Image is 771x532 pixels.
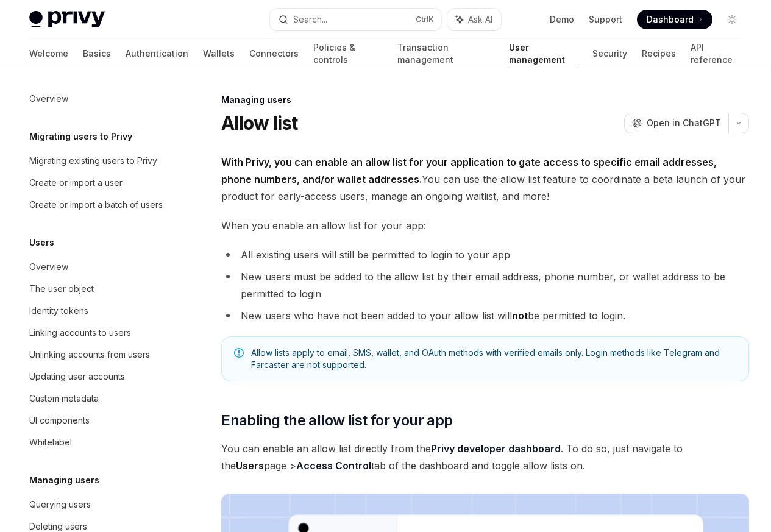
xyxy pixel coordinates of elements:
[20,150,176,172] a: Migrating existing users to Privy
[221,217,749,234] span: When you enable an allow list for your app:
[29,497,91,512] div: Querying users
[20,256,176,278] a: Overview
[126,39,188,68] a: Authentication
[647,13,694,26] span: Dashboard
[29,235,54,250] h5: Users
[83,39,111,68] a: Basics
[637,10,712,29] a: Dashboard
[20,410,176,431] a: UI components
[29,391,99,406] div: Custom metadata
[221,154,749,205] span: You can use the allow list feature to coordinate a beta launch of your product for early-access u...
[20,344,176,366] a: Unlinking accounts from users
[20,194,176,216] a: Create or import a batch of users
[29,473,99,488] h5: Managing users
[29,154,157,168] div: Migrating existing users to Privy
[592,39,627,68] a: Security
[221,112,298,134] h1: Allow list
[221,440,749,474] span: You can enable an allow list directly from the . To do so, just navigate to the page > tab of the...
[20,388,176,410] a: Custom metadata
[29,325,131,340] div: Linking accounts to users
[29,282,94,296] div: The user object
[29,39,68,68] a: Welcome
[251,347,736,371] span: Allow lists apply to email, SMS, wallet, and OAuth methods with verified emails only. Login metho...
[221,156,717,185] strong: With Privy, you can enable an allow list for your application to gate access to specific email ad...
[203,39,235,68] a: Wallets
[221,94,749,106] div: Managing users
[431,442,561,455] a: Privy developer dashboard
[313,39,383,68] a: Policies & controls
[221,268,749,302] li: New users must be added to the allow list by their email address, phone number, or wallet address...
[221,411,452,430] span: Enabling the allow list for your app
[20,431,176,453] a: Whitelabel
[642,39,676,68] a: Recipes
[447,9,501,30] button: Ask AI
[296,459,371,472] a: Access Control
[221,246,749,263] li: All existing users will still be permitted to login to your app
[509,39,578,68] a: User management
[512,310,528,322] strong: not
[29,260,68,274] div: Overview
[236,459,264,472] strong: Users
[249,39,299,68] a: Connectors
[234,348,244,358] svg: Note
[20,300,176,322] a: Identity tokens
[29,369,125,384] div: Updating user accounts
[589,13,622,26] a: Support
[722,10,742,29] button: Toggle dark mode
[20,494,176,516] a: Querying users
[29,129,132,144] h5: Migrating users to Privy
[29,347,150,362] div: Unlinking accounts from users
[29,91,68,106] div: Overview
[20,278,176,300] a: The user object
[550,13,574,26] a: Demo
[20,366,176,388] a: Updating user accounts
[221,307,749,324] li: New users who have not been added to your allow list will be permitted to login.
[468,13,492,26] span: Ask AI
[416,15,434,24] span: Ctrl K
[270,9,441,30] button: Search...CtrlK
[29,435,72,450] div: Whitelabel
[29,197,163,212] div: Create or import a batch of users
[624,113,728,133] button: Open in ChatGPT
[647,117,721,129] span: Open in ChatGPT
[29,176,123,190] div: Create or import a user
[691,39,742,68] a: API reference
[29,11,105,28] img: light logo
[397,39,494,68] a: Transaction management
[20,88,176,110] a: Overview
[20,322,176,344] a: Linking accounts to users
[20,172,176,194] a: Create or import a user
[29,303,88,318] div: Identity tokens
[29,413,90,428] div: UI components
[293,12,327,27] div: Search...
